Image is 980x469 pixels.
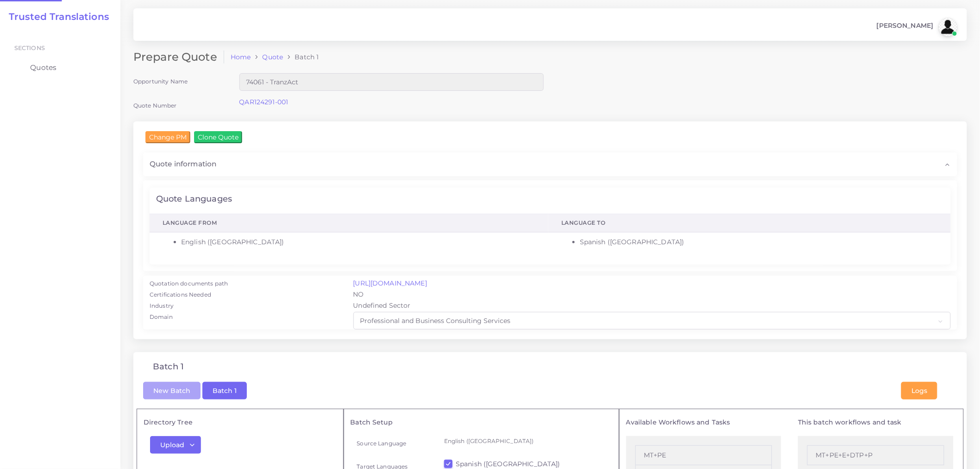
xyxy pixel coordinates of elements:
span: Quotes [30,63,57,73]
h5: This batch workflows and task [798,418,954,426]
a: QAR124291-001 [239,98,289,106]
label: Certifications Needed [150,291,211,299]
th: Language From [150,214,548,232]
button: Batch 1 [202,382,247,399]
h5: Available Workflows and Tasks [626,418,782,426]
h5: Batch Setup [351,418,612,426]
button: Upload [150,436,201,454]
label: Industry [150,302,174,310]
h5: Directory Tree [144,418,337,426]
span: Logs [911,387,927,395]
a: Quotes [7,58,113,77]
a: Batch 1 [202,386,247,394]
h4: Quote Languages [156,194,232,204]
a: [PERSON_NAME]avatar [872,18,961,36]
label: Opportunity Name [133,77,188,85]
label: Quotation documents path [150,279,228,288]
img: avatar [939,18,957,36]
h2: Prepare Quote [133,51,224,64]
li: Batch 1 [283,52,319,62]
span: Quote information [150,159,216,169]
span: Sections [14,44,45,51]
span: [PERSON_NAME] [877,22,934,29]
input: Change PM [145,131,190,143]
label: Spanish ([GEOGRAPHIC_DATA]) [456,459,560,469]
div: Quote information [143,152,957,176]
li: MT+PE [635,445,773,465]
div: Undefined Sector [347,301,958,312]
label: Quote Number [133,101,177,109]
input: Clone Quote [194,131,242,143]
a: New Batch [143,386,201,394]
h4: Batch 1 [153,362,184,372]
th: Language To [548,214,951,232]
a: [URL][DOMAIN_NAME] [353,279,427,287]
a: Home [231,52,251,62]
a: Quote [263,52,283,62]
p: English ([GEOGRAPHIC_DATA]) [444,436,606,446]
label: Domain [150,313,173,321]
a: Trusted Translations [2,11,109,22]
li: English ([GEOGRAPHIC_DATA]) [181,237,535,247]
li: MT+PE+E+DTP+P [807,445,944,465]
li: Spanish ([GEOGRAPHIC_DATA]) [580,237,938,247]
button: New Batch [143,382,201,399]
label: Source Language [357,439,407,447]
button: Logs [901,382,937,399]
div: NO [347,290,958,301]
